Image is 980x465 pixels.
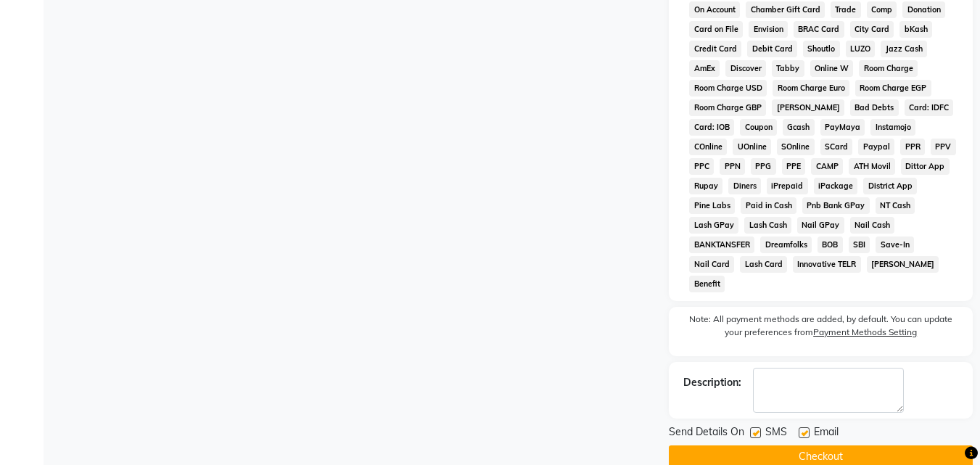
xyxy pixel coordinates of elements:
span: Discover [725,60,766,77]
span: COnline [689,139,727,155]
span: AmEx [689,60,720,77]
span: Card: IDFC [905,99,954,116]
span: SOnline [777,139,815,155]
span: Room Charge GBP [689,99,766,116]
span: Lash Card [740,256,787,273]
span: District App [863,178,917,194]
span: Jazz Cash [881,41,927,57]
label: Payment Methods Setting [813,326,917,339]
span: [PERSON_NAME] [772,99,844,116]
span: Gcash [783,119,815,136]
span: Chamber Gift Card [746,1,825,18]
span: BOB [818,236,843,253]
span: Innovative TELR [793,256,861,273]
span: Send Details On [669,424,744,443]
span: Paid in Cash [741,197,796,214]
span: Pine Labs [689,197,735,214]
span: Credit Card [689,41,741,57]
span: LUZO [846,41,876,57]
span: bKash [899,21,932,38]
div: Description: [683,375,741,390]
span: NT Cash [876,197,915,214]
span: ATH Movil [849,158,895,175]
span: PPR [900,139,925,155]
span: Donation [902,1,945,18]
span: Online W [810,60,854,77]
span: [PERSON_NAME] [867,256,939,273]
span: Trade [831,1,861,18]
span: Diners [728,178,761,194]
span: PayMaya [820,119,865,136]
span: Room Charge USD [689,80,767,96]
span: Save-In [876,236,914,253]
span: Instamojo [870,119,915,136]
span: BANKTANSFER [689,236,754,253]
span: UOnline [733,139,771,155]
span: CAMP [811,158,843,175]
span: PPC [689,158,714,175]
span: Room Charge EGP [855,80,931,96]
span: Pnb Bank GPay [802,197,870,214]
span: PPE [782,158,806,175]
span: Nail Cash [850,217,895,234]
span: Room Charge [859,60,918,77]
label: Note: All payment methods are added, by default. You can update your preferences from [683,313,958,345]
span: Envision [749,21,788,38]
span: Nail GPay [797,217,844,234]
span: PPG [751,158,776,175]
span: SCard [820,139,853,155]
span: Card: IOB [689,119,734,136]
span: Room Charge Euro [773,80,849,96]
span: On Account [689,1,740,18]
span: SBI [849,236,870,253]
span: City Card [850,21,894,38]
span: Shoutlo [803,41,840,57]
span: PPV [931,139,956,155]
span: Lash Cash [744,217,791,234]
span: Paypal [858,139,894,155]
span: Dittor App [901,158,950,175]
span: Email [814,424,839,443]
span: Nail Card [689,256,734,273]
span: Dreamfolks [760,236,812,253]
span: Lash GPay [689,217,738,234]
span: Tabby [772,60,804,77]
span: PPN [720,158,745,175]
span: Rupay [689,178,722,194]
span: SMS [765,424,787,443]
span: Coupon [740,119,777,136]
span: iPrepaid [767,178,808,194]
span: Comp [867,1,897,18]
span: BRAC Card [794,21,844,38]
span: Debit Card [747,41,797,57]
span: Benefit [689,276,725,292]
span: Bad Debts [850,99,899,116]
span: iPackage [814,178,858,194]
span: Card on File [689,21,743,38]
